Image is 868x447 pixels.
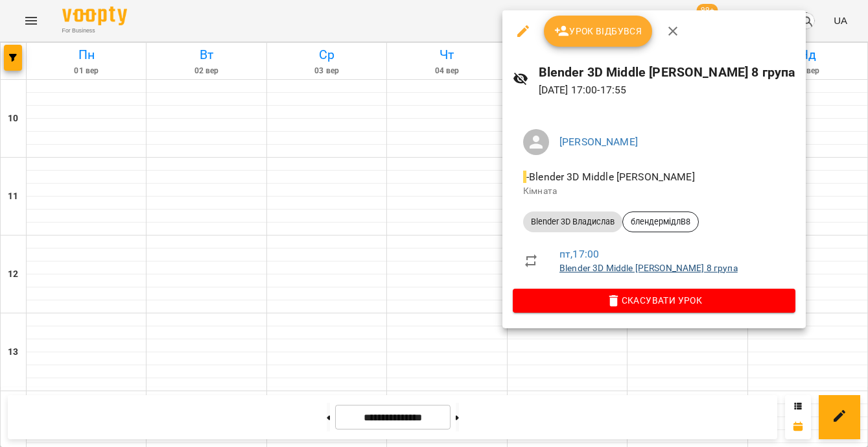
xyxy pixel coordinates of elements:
a: Blender 3D Middle [PERSON_NAME] 8 група [559,263,738,273]
span: Урок відбувся [554,23,642,39]
div: блендермідлВ8 [622,211,699,232]
p: [DATE] 17:00 - 17:55 [539,82,796,98]
span: Скасувати Урок [523,293,785,308]
a: пт , 17:00 [559,248,599,260]
span: блендермідлВ8 [623,216,698,228]
button: Урок відбувся [544,16,653,47]
p: Кімната [523,185,785,198]
span: Blender 3D Владислав [523,216,622,228]
a: [PERSON_NAME] [559,136,638,148]
span: - Blender 3D Middle [PERSON_NAME] [523,171,698,183]
button: Скасувати Урок [513,289,795,312]
h6: Blender 3D Middle [PERSON_NAME] 8 група [539,62,796,82]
